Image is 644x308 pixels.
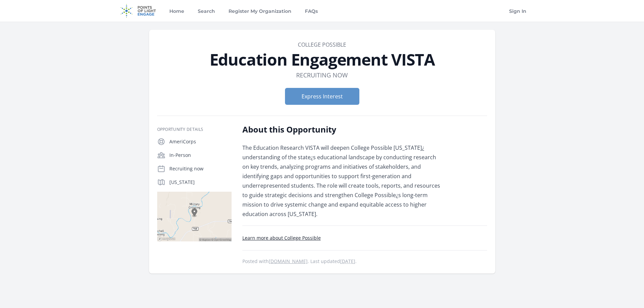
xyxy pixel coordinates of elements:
[169,165,232,172] p: Recruiting now
[269,258,308,264] a: [DOMAIN_NAME]
[242,235,321,241] a: Learn more about College Possible
[157,192,232,241] img: Map
[242,124,440,135] h2: About this Opportunity
[285,88,359,105] button: Express Interest
[340,258,355,264] abbr: Wed, Aug 27, 2025 12:29 AM
[169,179,232,186] p: [US_STATE]
[157,127,232,132] h3: Opportunity Details
[296,70,348,80] dd: Recruiting now
[242,143,440,219] p: The Education Research VISTA will deepen College Possible [US_STATE]¿ understanding of the state¿...
[298,41,346,48] a: College Possible
[242,259,487,264] p: Posted with . Last updated .
[169,152,232,159] p: In-Person
[169,138,232,145] p: AmeriCorps
[157,51,487,68] h1: Education Engagement VISTA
